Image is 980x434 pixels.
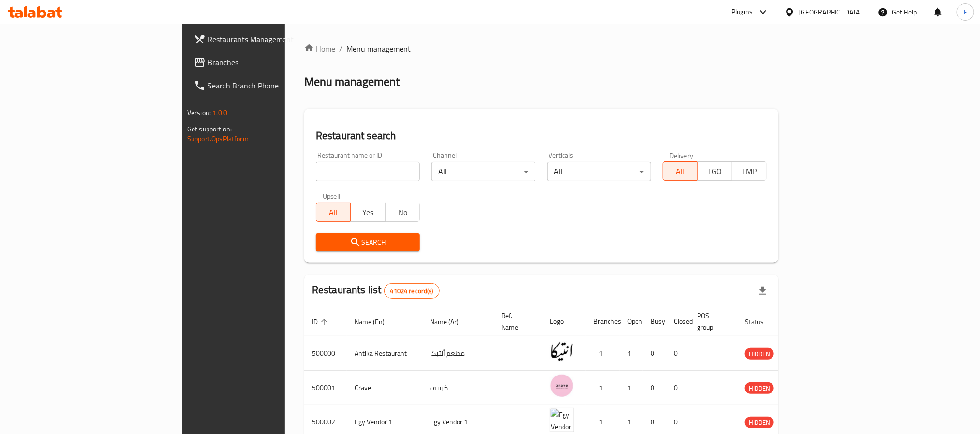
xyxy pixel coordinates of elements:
[208,33,338,45] span: Restaurants Management
[316,129,767,143] h2: Restaurant search
[304,74,400,89] h2: Menu management
[320,205,347,219] span: All
[620,307,643,336] th: Open
[620,336,643,371] td: 1
[643,371,666,405] td: 0
[745,348,774,360] div: HIDDEN
[666,307,689,336] th: Closed
[187,106,211,119] span: Version:
[731,6,753,18] div: Plugins
[745,348,774,360] span: HIDDEN
[745,383,774,394] span: HIDDEN
[186,74,346,97] a: Search Branch Phone
[186,28,346,51] a: Restaurants Management
[550,408,574,432] img: Egy Vendor 1
[643,307,666,336] th: Busy
[355,316,397,328] span: Name (En)
[355,205,381,219] span: Yes
[745,417,774,428] div: HIDDEN
[550,374,574,398] img: Crave
[208,57,338,68] span: Branches
[316,162,420,181] input: Search for restaurant name or ID..
[323,193,341,200] label: Upsell
[745,417,774,428] span: HIDDEN
[389,205,416,219] span: No
[422,371,493,405] td: كرييف
[547,162,651,181] div: All
[385,203,420,222] button: No
[666,336,689,371] td: 0
[586,307,620,336] th: Branches
[316,233,420,251] button: Search
[430,316,471,328] span: Name (Ar)
[701,164,728,178] span: TGO
[666,371,689,405] td: 0
[186,51,346,74] a: Branches
[187,123,232,135] span: Get support on:
[751,279,774,303] div: Export file
[422,336,493,371] td: مطعم أنتيكا
[187,132,249,145] a: Support.OpsPlatform
[586,336,620,371] td: 1
[385,287,439,296] span: 41024 record(s)
[501,310,531,333] span: Ref. Name
[697,310,726,333] span: POS group
[212,106,227,119] span: 1.0.0
[745,382,774,394] div: HIDDEN
[384,283,440,299] div: Total records count
[732,161,767,181] button: TMP
[663,161,698,181] button: All
[347,371,422,405] td: Crave
[324,236,412,248] span: Search
[312,316,330,328] span: ID
[346,43,411,55] span: Menu management
[799,7,862,17] div: [GEOGRAPHIC_DATA]
[542,307,586,336] th: Logo
[620,371,643,405] td: 1
[697,161,732,181] button: TGO
[304,43,778,55] nav: breadcrumb
[431,162,535,181] div: All
[316,203,351,222] button: All
[208,80,338,91] span: Search Branch Phone
[643,336,666,371] td: 0
[669,152,694,159] label: Delivery
[964,7,967,17] span: F
[667,164,694,178] span: All
[550,339,574,363] img: Antika Restaurant
[586,371,620,405] td: 1
[736,164,763,178] span: TMP
[347,336,422,371] td: Antika Restaurant
[745,316,776,328] span: Status
[350,203,385,222] button: Yes
[312,283,440,299] h2: Restaurants list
